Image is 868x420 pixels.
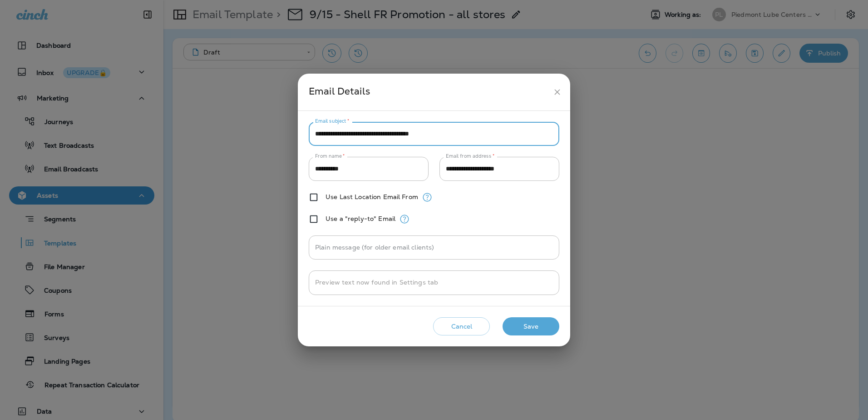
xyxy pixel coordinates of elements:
[315,118,350,125] label: Email subject
[309,84,549,100] div: Email Details
[433,317,490,336] button: Cancel
[325,215,395,222] label: Use a "reply-to" Email
[446,153,494,160] label: Email from address
[503,317,559,336] button: Save
[549,84,566,100] button: close
[325,193,418,200] label: Use Last Location Email From
[315,153,345,160] label: From name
